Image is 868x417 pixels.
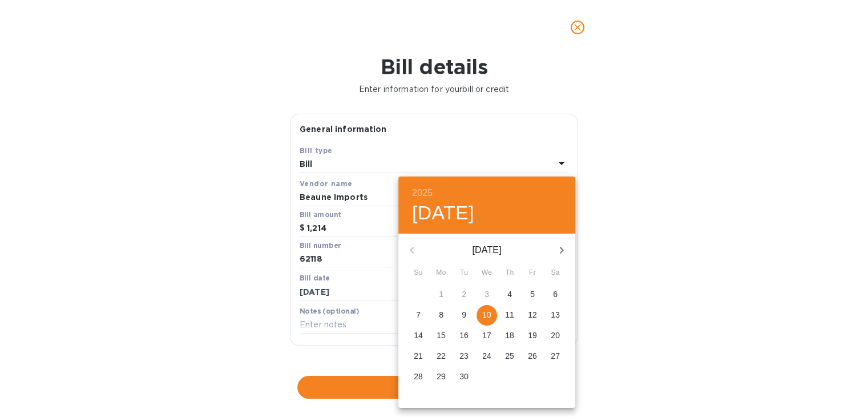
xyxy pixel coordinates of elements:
[412,185,433,201] button: 2025
[505,309,514,320] p: 11
[477,346,497,367] button: 24
[551,350,560,362] p: 27
[551,330,560,341] p: 20
[454,367,474,387] button: 30
[477,326,497,346] button: 17
[522,267,543,279] span: Fr
[431,346,451,367] button: 22
[408,267,429,279] span: Su
[530,288,535,300] p: 5
[477,305,497,326] button: 10
[426,243,548,257] p: [DATE]
[454,326,474,346] button: 16
[482,330,491,341] p: 17
[528,309,537,320] p: 12
[522,284,543,305] button: 5
[507,288,512,300] p: 4
[454,267,474,279] span: Tu
[408,346,429,367] button: 21
[545,267,566,279] span: Sa
[454,305,474,326] button: 9
[553,288,558,300] p: 6
[477,267,497,279] span: We
[459,350,469,362] p: 23
[522,326,543,346] button: 19
[431,267,451,279] span: Mo
[437,330,446,341] p: 15
[414,371,423,382] p: 28
[431,367,451,387] button: 29
[431,326,451,346] button: 15
[522,346,543,367] button: 26
[499,326,520,346] button: 18
[499,267,520,279] span: Th
[414,350,423,362] p: 21
[522,305,543,326] button: 12
[437,350,446,362] p: 22
[499,305,520,326] button: 11
[499,346,520,367] button: 25
[545,305,566,326] button: 13
[462,309,466,320] p: 9
[459,371,469,382] p: 30
[482,350,491,362] p: 24
[545,326,566,346] button: 20
[545,346,566,367] button: 27
[408,367,429,387] button: 28
[454,346,474,367] button: 23
[416,309,421,320] p: 7
[551,309,560,320] p: 13
[408,305,429,326] button: 7
[459,330,469,341] p: 16
[412,201,474,225] button: [DATE]
[437,371,446,382] p: 29
[505,330,514,341] p: 18
[528,350,537,362] p: 26
[499,284,520,305] button: 4
[414,330,423,341] p: 14
[545,284,566,305] button: 6
[482,309,491,320] p: 10
[505,350,514,362] p: 25
[408,326,429,346] button: 14
[528,330,537,341] p: 19
[439,309,443,320] p: 8
[431,305,451,326] button: 8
